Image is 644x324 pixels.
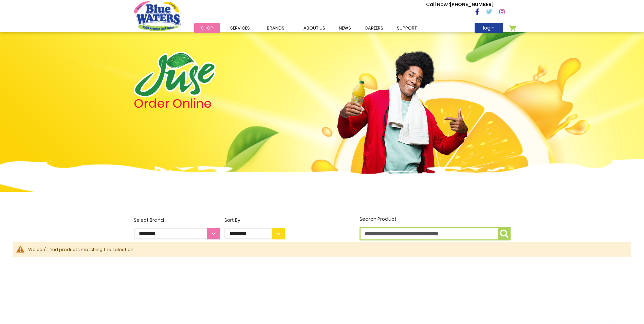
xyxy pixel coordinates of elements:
[201,25,213,31] span: Shop
[267,25,284,31] span: Brands
[224,217,285,224] div: Sort By
[390,23,424,33] a: support
[336,39,469,184] img: man.png
[134,52,216,97] img: logo
[360,216,511,240] label: Search Product
[360,227,511,240] input: Search Product
[134,228,220,239] select: Select Brand
[224,228,285,239] select: Sort By
[134,97,285,110] h4: Order Online
[475,23,503,33] a: login
[230,25,250,31] span: Services
[28,246,624,253] div: We can't find products matching the selection.
[500,230,508,238] img: search-icon.png
[297,23,332,33] a: about us
[332,23,358,33] a: News
[358,23,390,33] a: careers
[134,217,220,239] label: Select Brand
[134,1,181,31] a: store logo
[426,1,450,8] span: Call Now :
[498,227,511,240] button: Search Product
[426,1,494,8] p: [PHONE_NUMBER]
